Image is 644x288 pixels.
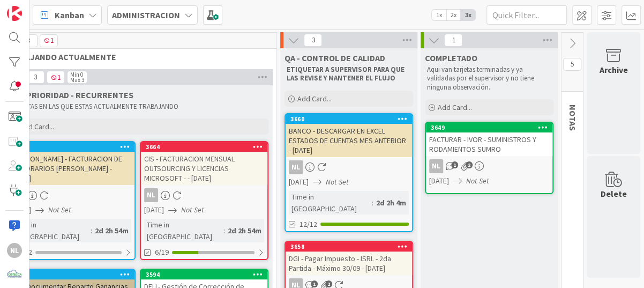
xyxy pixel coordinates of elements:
div: 2d 2h 54m [92,225,131,237]
div: 3594 [141,270,267,279]
span: 3 [304,34,322,47]
span: [DATE] [144,204,164,216]
div: 3658 [290,243,412,250]
span: 3x [461,10,475,20]
a: 3661[PERSON_NAME] - FACTURACION DE HONORARIOS [PERSON_NAME] - [DATE][DATE]Not SetTime in [GEOGRAP... [7,141,136,260]
span: 12/12 [299,219,317,230]
span: 1 [451,161,458,168]
div: NL [141,188,267,202]
span: Add Card... [20,122,54,131]
div: 3661 [8,142,134,152]
div: DGI - Pagar Impuesto - ISRL - 2da Partida - Máximo 30/09 - [DATE] [286,252,412,275]
span: Kanban [55,9,84,21]
strong: ETIQUETAR A SUPERVISOR PARA QUE LAS REVISE Y MANTENER EL FLUJO [287,65,406,83]
span: : [223,225,225,237]
div: Time in [GEOGRAPHIC_DATA] [144,219,223,242]
span: Add Card... [438,102,472,112]
i: Not Set [48,205,71,215]
div: 2d 2h 54m [225,225,264,237]
span: 2 [466,161,473,168]
div: 2d 2h 4m [373,197,409,209]
a: 3649FACTURAR - IVOR - SUMINISTROS Y RODAMIENTOS SUMRONL[DATE]Not Set [425,122,553,194]
p: TARJETAS EN LAS QUE ESTAS ACTUALMENTE TRABAJANDO [9,102,266,111]
div: 3660 [290,115,412,123]
span: [DATE] [289,176,309,188]
span: 2 [325,280,332,287]
span: 1 [47,71,65,84]
span: Add Card... [297,94,332,104]
img: Visit kanbanzone.com [7,6,22,21]
div: FACTURAR - IVOR - SUMINISTROS Y RODAMIENTOS SUMRO [426,132,552,156]
div: Time in [GEOGRAPHIC_DATA] [11,219,91,242]
div: CIS - FACTURACION MENSUAL OUTSOURCING Y LICENCIAS MICROSOFT - - [DATE] [141,152,267,185]
div: 3658 [286,242,412,252]
div: Min 0 [70,72,83,77]
span: 2x [446,10,461,20]
span: 1x [432,10,446,20]
div: 3661 [13,143,134,151]
div: 3660BANCO - DESCARGAR EN EXCEL ESTADOS DE CUENTAS MES ANTERIOR - [DATE] [286,114,412,157]
div: 3649 [426,123,552,132]
span: : [372,197,373,209]
b: ADMINISTRACION [112,10,180,20]
div: Time in [GEOGRAPHIC_DATA] [289,191,372,215]
span: : [91,225,92,237]
div: Max 3 [70,77,84,83]
div: Archive [600,63,628,76]
p: Aqui van tarjetas terminadas y ya validadas por el supervisor y no tiene ninguna observación. [427,65,551,92]
span: TRABAJANDO ACTUALMENTE [4,51,263,62]
a: 3660BANCO - DESCARGAR EN EXCEL ESTADOS DE CUENTAS MES ANTERIOR - [DATE]NL[DATE]Not SetTime in [GE... [284,113,413,232]
div: 3447 [13,271,134,278]
span: ALTA PRIORIDAD - RECURRENTES [7,90,133,100]
div: NL [426,159,552,173]
div: NL [7,243,22,258]
span: QA - CONTROL DE CALIDAD [284,53,385,63]
div: BANCO - DESCARGAR EN EXCEL ESTADOS DE CUENTAS MES ANTERIOR - [DATE] [286,124,412,157]
div: 3649FACTURAR - IVOR - SUMINISTROS Y RODAMIENTOS SUMRO [426,123,552,156]
span: [DATE] [429,175,449,187]
i: Not Set [181,205,204,215]
i: Not Set [326,177,349,187]
div: NL [429,159,443,173]
a: 3664CIS - FACTURACION MENSUAL OUTSOURCING Y LICENCIAS MICROSOFT - - [DATE]NL[DATE]Not SetTime in ... [140,141,268,260]
div: Delete [601,187,627,200]
span: 3 [26,71,44,84]
div: 3447 [8,270,134,279]
input: Quick Filter... [486,5,567,25]
span: 1 [40,34,58,47]
div: 3649 [431,124,552,131]
div: 3658DGI - Pagar Impuesto - ISRL - 2da Partida - Máximo 30/09 - [DATE] [286,242,412,275]
div: 3664CIS - FACTURACION MENSUAL OUTSOURCING Y LICENCIAS MICROSOFT - - [DATE] [141,142,267,185]
span: COMPLETADO [425,53,477,63]
span: NOTAS [567,105,578,131]
div: 3664 [146,143,267,151]
div: NL [144,188,158,202]
span: 5 [563,58,581,71]
div: 3594 [146,271,267,278]
div: 3660 [286,114,412,124]
div: 3664 [141,142,267,152]
img: avatar [7,267,22,282]
span: 6/19 [155,247,169,258]
div: NL [286,160,412,174]
i: Not Set [466,176,489,186]
div: [PERSON_NAME] - FACTURACION DE HONORARIOS [PERSON_NAME] - [DATE] [8,152,134,185]
div: 3661[PERSON_NAME] - FACTURACION DE HONORARIOS [PERSON_NAME] - [DATE] [8,142,134,185]
span: 1 [444,34,462,47]
div: NL [289,160,303,174]
span: 1 [311,280,318,287]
